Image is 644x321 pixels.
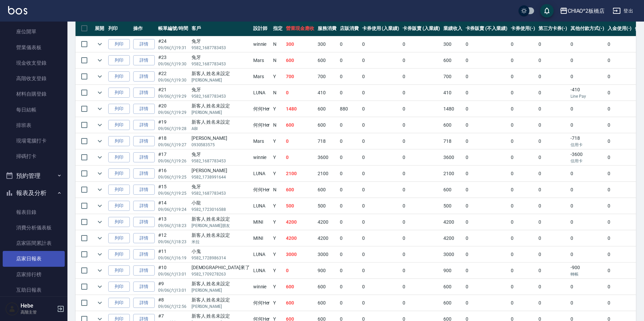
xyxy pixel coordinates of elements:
a: 報表目錄 [3,204,65,220]
div: 新客人 姓名未設定 [192,119,250,126]
p: 09/06 (六) 19:30 [158,77,188,83]
td: 0 [360,101,401,117]
p: 09/06 (六) 19:25 [158,174,188,180]
a: 營業儀表板 [3,40,65,55]
td: 0 [606,36,634,52]
td: -718 [569,133,606,149]
td: LUNA [252,85,272,101]
button: 預約管理 [3,167,65,185]
button: expand row [95,265,105,276]
button: expand row [95,88,105,98]
td: Y [271,166,284,182]
td: Y [271,133,284,149]
a: 店家排行榜 [3,267,65,282]
a: 詳情 [133,168,155,179]
a: 詳情 [133,120,155,130]
th: 卡券販賣 (不入業績) [464,21,509,36]
td: 0 [537,117,569,133]
td: 0 [569,182,606,198]
td: LUNA [252,166,272,182]
td: 500 [284,198,316,214]
td: 0 [360,182,401,198]
button: 列印 [108,249,130,260]
p: 9582_1687783453 [192,93,250,99]
p: 09/06 (六) 19:26 [158,158,188,164]
td: 0 [464,166,509,182]
th: 客戶 [190,21,252,36]
td: 0 [338,150,360,165]
td: 2100 [442,166,464,182]
p: 9582_1687783453 [192,61,250,67]
td: 700 [316,69,338,85]
th: 業績收入 [442,21,464,36]
button: expand row [95,152,105,162]
td: 0 [401,101,442,117]
td: 何何Her [252,117,272,133]
td: 0 [606,150,634,165]
button: save [540,4,554,18]
td: 0 [338,182,360,198]
td: Y [271,150,284,165]
p: ABI [192,126,250,132]
td: 0 [401,214,442,230]
p: 信用卡 [570,142,604,148]
td: 0 [509,182,537,198]
th: 列印 [107,21,131,36]
p: 0930583575 [192,142,250,148]
th: 卡券販賣 (入業績) [401,21,442,36]
button: 列印 [108,265,130,276]
a: 詳情 [133,298,155,308]
p: 09/06 (六) 19:25 [158,190,188,196]
td: 0 [338,53,360,68]
td: LUNA [252,198,272,214]
td: 0 [284,85,316,101]
button: 列印 [108,282,130,292]
button: expand row [95,120,105,130]
td: 3600 [316,150,338,165]
a: 詳情 [133,233,155,244]
td: 4200 [284,214,316,230]
th: 其他付款方式(-) [569,21,606,36]
td: Mars [252,69,272,85]
div: [PERSON_NAME] [192,135,250,142]
td: -3600 [569,150,606,165]
td: winnie [252,36,272,52]
p: 09/06 (六) 19:31 [158,45,188,51]
td: 0 [509,53,537,68]
td: 2100 [316,166,338,182]
td: 0 [569,117,606,133]
td: 0 [338,85,360,101]
td: #18 [156,133,190,149]
td: 500 [316,198,338,214]
button: expand row [95,168,105,179]
td: 0 [537,214,569,230]
a: 每日結帳 [3,102,65,118]
a: 掃碼打卡 [3,149,65,164]
button: expand row [95,39,105,49]
td: 600 [284,53,316,68]
td: 0 [401,150,442,165]
p: [PERSON_NAME] [192,77,250,83]
td: 0 [537,85,569,101]
td: 0 [537,133,569,149]
td: Mars [252,133,272,149]
button: expand row [95,233,105,243]
a: 高階收支登錄 [3,71,65,86]
td: 0 [360,166,401,182]
td: 0 [464,53,509,68]
a: 詳情 [133,39,155,50]
a: 詳情 [133,104,155,114]
th: 入金使用(-) [606,21,634,36]
td: 0 [401,36,442,52]
td: 600 [316,117,338,133]
button: expand row [95,185,105,195]
td: Y [271,69,284,85]
td: 0 [464,214,509,230]
button: expand row [95,217,105,227]
a: 消費分析儀表板 [3,220,65,235]
td: 0 [338,198,360,214]
td: 0 [338,133,360,149]
p: 09/06 (六) 19:27 [158,142,188,148]
td: 0 [569,198,606,214]
td: 0 [401,198,442,214]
